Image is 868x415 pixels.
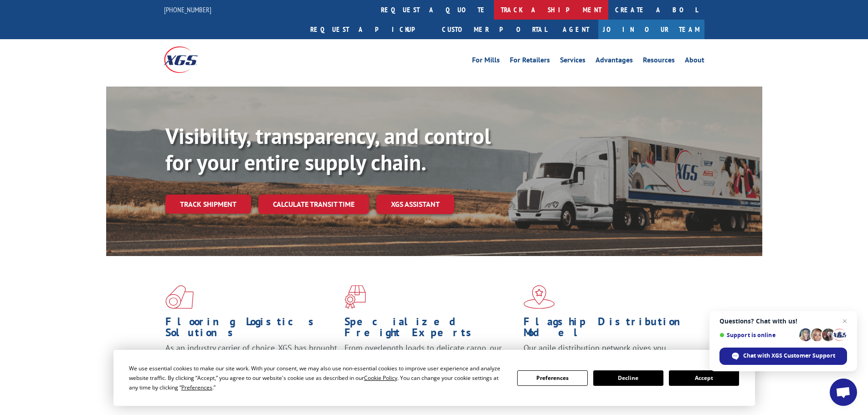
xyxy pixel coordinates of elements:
a: XGS ASSISTANT [376,195,454,214]
span: Chat with XGS Customer Support [743,352,835,360]
a: For Mills [472,56,500,67]
button: Preferences [517,370,587,386]
a: [PHONE_NUMBER] [164,5,211,14]
span: Close chat [839,316,850,327]
a: About [685,56,704,67]
p: From overlength loads to delicate cargo, our experienced staff knows the best way to move your fr... [344,343,517,383]
b: Visibility, transparency, and control for your entire supply chain. [165,122,491,176]
a: Track shipment [165,195,251,214]
a: Services [560,56,586,67]
a: Customer Portal [435,20,554,39]
div: Chat with XGS Customer Support [719,348,847,365]
a: Advantages [596,56,633,67]
h1: Flooring Logistics Solutions [165,316,338,343]
span: Preferences [181,384,212,391]
span: Our agile distribution network gives you nationwide inventory management on demand. [524,343,691,364]
div: Open chat [830,379,857,406]
div: We use essential cookies to make our site work. With your consent, we may also use non-essential ... [129,364,506,392]
h1: Specialized Freight Experts [344,316,517,343]
a: Agent [554,20,598,39]
img: xgs-icon-flagship-distribution-model-red [524,285,555,309]
div: Cookie Consent Prompt [113,350,755,406]
img: xgs-icon-total-supply-chain-intelligence-red [165,285,194,309]
a: Resources [643,56,675,67]
a: Calculate transit time [258,195,369,214]
button: Decline [593,370,663,386]
img: xgs-icon-focused-on-flooring-red [344,285,366,309]
h1: Flagship Distribution Model [524,316,696,343]
span: As an industry carrier of choice, XGS has brought innovation and dedication to flooring logistics... [165,343,337,375]
a: Request a pickup [303,20,435,39]
button: Accept [669,370,739,386]
a: For Retailers [510,56,550,67]
span: Questions? Chat with us! [719,318,847,325]
span: Support is online [719,332,796,338]
span: Cookie Policy [364,374,397,382]
a: Join Our Team [598,20,704,39]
